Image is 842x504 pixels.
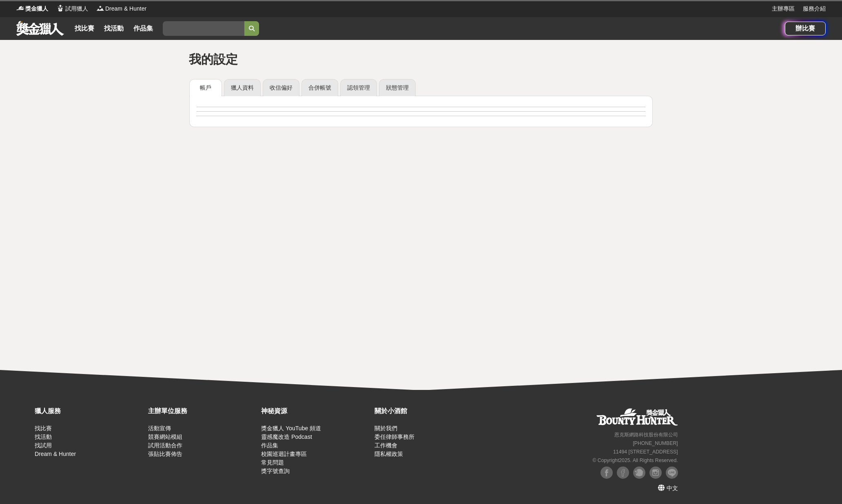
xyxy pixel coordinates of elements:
a: Logo獎金獵人 [16,4,48,13]
a: 試用活動合作 [148,442,182,449]
div: 關於小酒館 [374,406,484,416]
a: 作品集 [261,442,278,449]
a: 找活動 [35,434,52,440]
a: 認領管理 [340,79,377,96]
a: 常見問題 [261,459,284,466]
img: Logo [16,4,24,12]
a: 找比賽 [35,425,52,431]
a: Logo試用獵人 [56,4,88,13]
small: 恩克斯網路科技股份有限公司 [614,432,678,438]
a: LogoDream & Hunter [96,4,146,13]
a: Dream & Hunter [35,451,76,457]
a: 獎金獵人 YouTube 頻道 [261,425,321,431]
a: 活動宣傳 [148,425,171,431]
a: 主辦專區 [772,4,795,13]
a: 隱私權政策 [374,451,403,457]
a: 靈感魔改造 Podcast [261,434,312,440]
img: LINE [666,467,678,479]
a: 合併帳號 [301,79,338,96]
a: 服務介紹 [803,4,826,13]
small: 11494 [STREET_ADDRESS] [613,449,678,455]
a: 狀態管理 [379,79,416,96]
span: 中文 [667,485,678,491]
a: 競賽網站模組 [148,434,182,440]
a: 辦比賽 [785,22,826,35]
div: 神秘資源 [261,406,370,416]
span: 試用獵人 [65,4,88,13]
a: 找試用 [35,442,52,449]
a: 帳戶 [189,79,222,96]
a: 找比賽 [71,23,97,34]
img: Plurk [633,467,645,479]
h1: 我的設定 [189,52,653,67]
a: 工作機會 [374,442,397,449]
img: Logo [96,4,104,12]
a: 獎字號查詢 [261,468,290,474]
img: Instagram [649,467,662,479]
a: 找活動 [101,23,127,34]
img: Logo [56,4,64,12]
span: Dream & Hunter [105,4,146,13]
div: 主辦單位服務 [148,406,257,416]
a: 獵人資料 [224,79,261,96]
img: Facebook [617,467,629,479]
a: 關於我們 [374,425,397,431]
small: [PHONE_NUMBER] [633,440,678,446]
a: 委任律師事務所 [374,434,414,440]
span: 獎金獵人 [25,4,48,13]
div: 獵人服務 [35,406,144,416]
a: 校園巡迴計畫專區 [261,451,307,457]
a: 作品集 [130,23,156,34]
a: 張貼比賽佈告 [148,451,182,457]
img: Facebook [600,467,613,479]
small: © Copyright 2025 . All Rights Reserved. [592,458,678,463]
a: 收信偏好 [263,79,299,96]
